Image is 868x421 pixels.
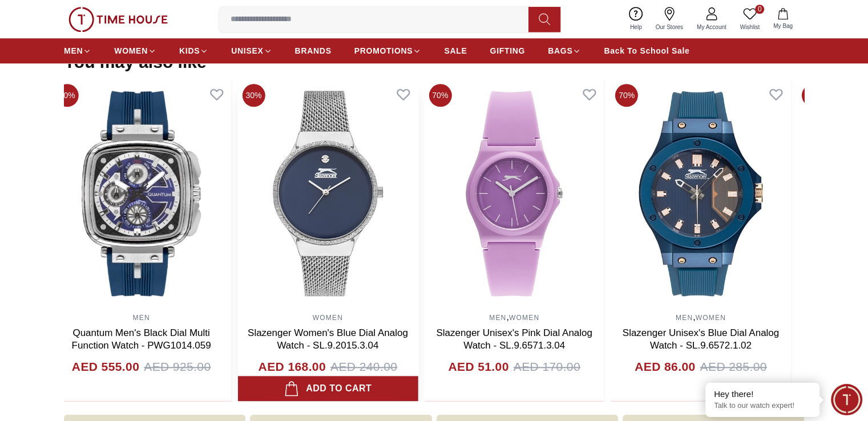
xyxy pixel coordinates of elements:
span: Our Stores [651,23,688,31]
a: BAGS [548,41,581,61]
a: MEN [132,314,150,322]
a: WOMEN [509,314,539,322]
span: AED 240.00 [330,358,397,376]
span: GIFTING [490,45,525,56]
h4: AED 168.00 [259,358,326,376]
span: MEN [64,45,83,56]
div: Chat Widget [831,384,862,415]
a: GIFTING [490,41,525,61]
span: PROMOTIONS [354,45,413,56]
span: 70% [429,84,451,107]
a: Our Stores [649,5,690,34]
span: AED 285.00 [700,358,766,376]
span: My Account [692,23,731,31]
span: Back To School Sale [604,45,689,56]
a: BRANDS [295,41,332,61]
h4: AED 86.00 [635,358,695,376]
img: ... [68,7,168,32]
span: Wishlist [736,23,764,31]
h4: AED 51.00 [448,358,508,376]
span: 70% [615,84,638,107]
span: Help [625,23,647,31]
span: BAGS [548,45,572,56]
div: , [424,307,604,402]
button: Add to cart [238,376,418,401]
a: MEN [64,41,91,61]
a: MEN [676,314,693,322]
img: Slazenger Unisex's Pink Dial Analog Watch - SL.9.6571.3.04 [424,79,604,307]
span: BRANDS [295,45,332,56]
h4: AED 555.00 [72,358,139,376]
span: UNISEX [231,45,263,56]
button: My Bag [766,6,800,33]
a: Slazenger Unisex's Pink Dial Analog Watch - SL.9.6571.3.04 [436,327,592,351]
span: 30% [802,84,825,107]
img: Quantum Men's Black Dial Multi Function Watch - PWG1014.059 [51,79,232,307]
a: Slazenger Women's Blue Dial Analog Watch - SL.9.2015.3.04 [248,327,408,351]
span: 40% [56,84,79,107]
span: AED 925.00 [144,358,211,376]
span: 0 [755,5,764,14]
a: KIDS [179,41,208,61]
a: Slazenger Unisex's Blue Dial Analog Watch - SL.9.6572.1.02 [623,327,779,351]
span: 30% [243,84,265,107]
a: MEN [489,314,506,322]
div: , [611,307,791,402]
img: Slazenger Unisex's Blue Dial Analog Watch - SL.9.6572.1.02 [611,79,791,307]
a: PROMOTIONS [354,41,422,61]
a: WOMEN [313,314,343,322]
div: Hey there! [714,388,811,400]
a: WOMEN [696,314,726,322]
span: WOMEN [114,45,148,56]
p: Talk to our watch expert! [714,401,811,411]
div: Add to cart [284,380,372,396]
a: Quantum Men's Black Dial Multi Function Watch - PWG1014.059 [72,327,211,351]
a: Back To School Sale [604,41,689,61]
a: UNISEX [231,41,272,61]
a: SALE [444,41,467,61]
a: WOMEN [114,41,156,61]
span: KIDS [179,45,200,56]
span: SALE [444,45,467,56]
a: Help [623,5,649,34]
span: My Bag [769,22,797,30]
a: 0Wishlist [733,5,766,34]
span: AED 170.00 [514,358,580,376]
img: Slazenger Women's Blue Dial Analog Watch - SL.9.2015.3.04 [238,79,418,307]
